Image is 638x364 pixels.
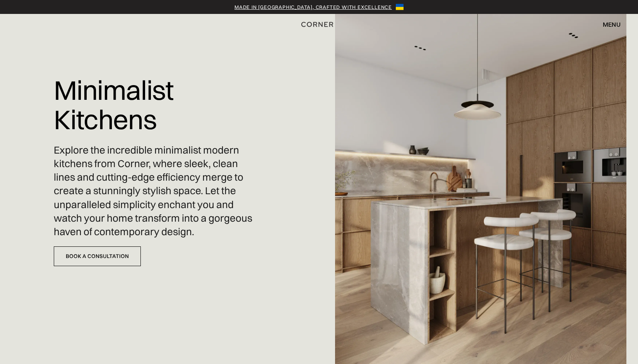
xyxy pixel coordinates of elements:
div: menu [595,18,621,31]
a: Made in [GEOGRAPHIC_DATA], crafted with excellence [234,3,392,11]
p: Explore the incredible minimalist modern kitchens from Corner, where sleek, clean lines and cutti... [54,144,260,239]
a: home [292,19,346,29]
a: Book a Consultation [54,246,141,266]
h1: Minimalist Kitchens [54,70,260,140]
div: menu [603,21,621,27]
